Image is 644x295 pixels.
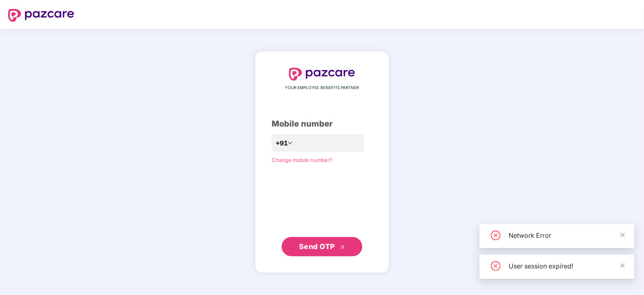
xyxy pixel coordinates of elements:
[289,68,355,81] img: logo
[276,138,288,148] span: +91
[282,237,362,256] button: Send OTPdouble-right
[491,231,501,240] span: close-circle
[509,231,625,240] div: Network Error
[285,85,359,91] span: YOUR EMPLOYEE BENEFITS PARTNER
[272,157,332,163] a: Change mobile number?
[288,141,293,145] span: down
[272,118,372,130] div: Mobile number
[509,261,625,271] div: User session expired!
[340,245,345,250] span: double-right
[8,9,74,22] img: logo
[620,263,625,268] span: close
[620,232,625,238] span: close
[299,242,335,251] span: Send OTP
[491,261,501,271] span: close-circle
